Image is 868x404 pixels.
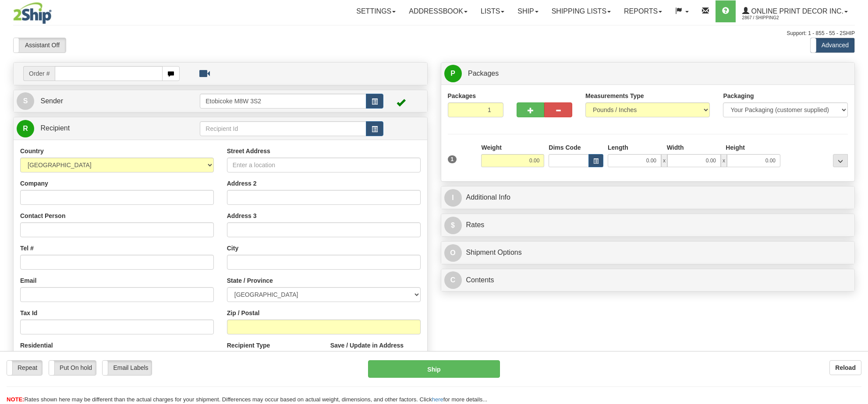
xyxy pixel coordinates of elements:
[726,143,745,152] label: Height
[227,147,270,155] label: Street Address
[200,121,366,136] input: Recipient Id
[7,361,42,375] label: Repeat
[13,2,52,24] img: logo2867.jpg
[444,216,852,234] a: $Rates
[20,244,34,253] label: Tel #
[444,271,852,289] a: CContents
[608,143,628,152] label: Length
[661,154,667,167] span: x
[432,396,443,403] a: here
[448,155,457,163] span: 1
[481,143,501,152] label: Weight
[23,66,55,81] span: Order #
[330,341,421,358] label: Save / Update in Address Book
[617,0,669,22] a: Reports
[13,30,855,37] div: Support: 1 - 855 - 55 - 2SHIP
[227,211,257,220] label: Address 3
[667,143,684,152] label: Width
[444,189,852,207] a: IAdditional Info
[227,276,273,285] label: State / Province
[835,364,856,371] b: Reload
[444,244,852,262] a: OShipment Options
[17,92,200,110] a: S Sender
[545,0,617,22] a: Shipping lists
[468,70,499,77] span: Packages
[444,65,852,83] a: P Packages
[227,309,260,317] label: Zip / Postal
[368,360,500,378] button: Ship
[20,341,53,350] label: Residential
[402,0,474,22] a: Addressbook
[40,124,70,132] span: Recipient
[833,154,848,167] div: ...
[350,0,402,22] a: Settings
[736,0,854,22] a: Online Print Decor Inc. 2867 / Shipping2
[585,91,644,100] label: Measurements Type
[448,91,476,100] label: Packages
[811,38,854,52] label: Advanced
[20,276,36,285] label: Email
[20,179,48,188] label: Company
[17,92,34,110] span: S
[227,158,421,172] input: Enter a location
[474,0,511,22] a: Lists
[511,0,545,22] a: Ship
[200,94,366,109] input: Sender Id
[444,244,462,262] span: O
[444,65,462,82] span: P
[17,120,34,137] span: R
[227,244,238,253] label: City
[723,91,754,100] label: Packaging
[20,147,44,155] label: Country
[103,361,151,375] label: Email Labels
[829,360,861,375] button: Reload
[14,38,66,52] label: Assistant Off
[444,271,462,289] span: C
[549,143,581,152] label: Dims Code
[227,179,257,188] label: Address 2
[40,97,63,105] span: Sender
[444,189,462,207] span: I
[848,157,867,246] iframe: chat widget
[742,14,808,22] span: 2867 / Shipping2
[721,154,727,167] span: x
[7,396,24,403] span: NOTE:
[444,217,462,234] span: $
[20,309,37,317] label: Tax Id
[49,361,96,375] label: Put On hold
[20,211,65,220] label: Contact Person
[749,7,843,15] span: Online Print Decor Inc.
[17,119,180,137] a: R Recipient
[227,341,270,350] label: Recipient Type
